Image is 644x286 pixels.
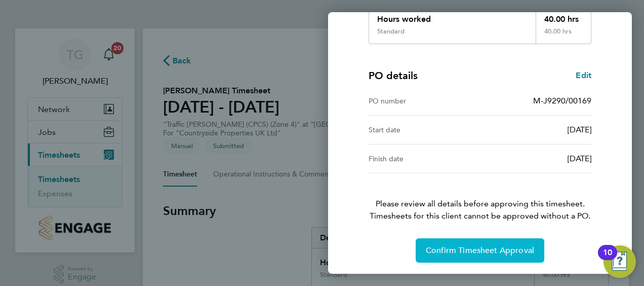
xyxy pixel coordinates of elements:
div: Finish date [369,153,480,165]
div: PO number [369,95,480,107]
p: Please review all details before approving this timesheet. [356,173,603,222]
span: M-J9290/00169 [533,96,591,105]
button: Open Resource Center, 10 new notifications [603,245,636,278]
div: Hours worked [369,5,536,27]
div: 40.00 hrs [536,5,591,27]
div: [DATE] [480,124,591,136]
div: Start date [369,124,480,136]
h4: PO details [369,68,418,83]
button: Confirm Timesheet Approval [416,238,544,263]
span: Timesheets for this client cannot be approved without a PO. [356,210,603,222]
div: [DATE] [480,153,591,165]
div: Standard [377,27,405,35]
a: Edit [576,69,591,82]
span: Confirm Timesheet Approval [426,245,534,256]
span: Edit [576,70,591,80]
div: 10 [603,253,612,266]
div: 40.00 hrs [536,27,591,44]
